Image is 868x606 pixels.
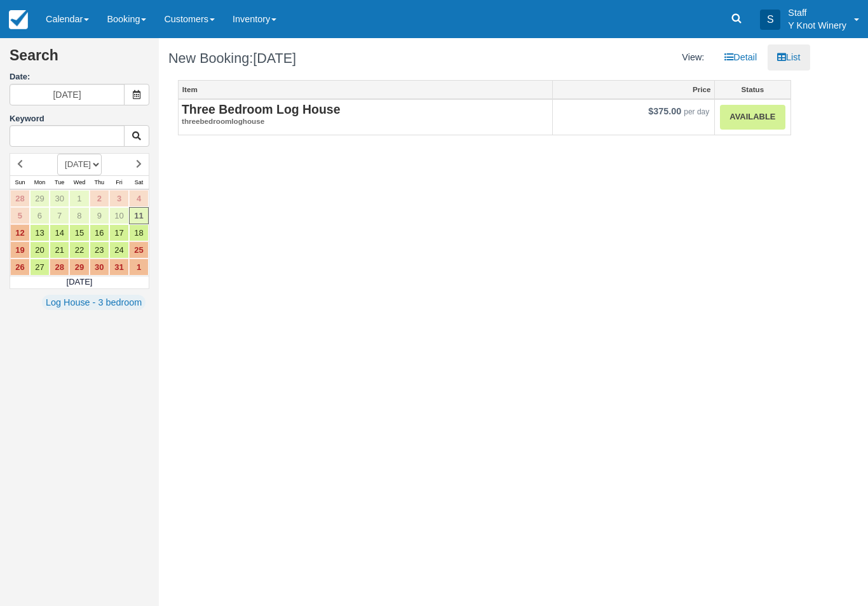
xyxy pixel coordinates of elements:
a: 4 [129,190,149,207]
a: 9 [90,207,109,224]
div: S [760,10,780,30]
a: 3 [109,190,129,207]
th: Sat [129,175,149,189]
a: 5 [10,207,30,224]
h2: Search [10,48,149,71]
th: Sun [10,175,30,189]
th: Tue [50,175,69,189]
th: Wed [69,175,89,189]
a: Detail [715,44,766,71]
a: 12 [10,224,30,241]
a: 18 [129,224,149,241]
h1: New Booking: [168,51,475,66]
a: Status [715,81,790,98]
a: Available [720,105,785,130]
td: [DATE] [10,276,149,288]
a: Item [179,81,552,98]
th: Fri [109,175,129,189]
li: View: [672,44,714,71]
a: List [768,44,810,71]
th: Thu [90,175,109,189]
a: 6 [30,207,50,224]
a: 19 [10,241,30,259]
a: 8 [69,207,89,224]
a: 24 [109,241,129,259]
p: Y Knot Winery [788,19,846,32]
strong: Three Bedroom Log House [182,102,340,116]
a: 25 [129,241,149,259]
em: threebedroomloghouse [182,116,549,127]
a: 10 [109,207,129,224]
a: 14 [50,224,69,241]
a: 16 [90,224,109,241]
a: 11 [129,207,149,224]
a: 22 [69,241,89,259]
a: 28 [50,259,69,276]
a: 28 [10,190,30,207]
p: Staff [788,6,846,19]
th: Mon [30,175,50,189]
a: 29 [30,190,50,207]
a: 30 [90,259,109,276]
label: Date: [10,71,149,83]
a: 31 [109,259,129,276]
a: 1 [129,259,149,276]
a: 29 [69,259,89,276]
a: 30 [50,190,69,207]
a: 15 [69,224,89,241]
span: $375.00 [648,106,681,116]
a: 21 [50,241,69,259]
em: per day [684,107,709,116]
a: 26 [10,259,30,276]
a: 17 [109,224,129,241]
span: [DATE] [253,50,296,66]
img: checkfront-main-nav-mini-logo.png [9,10,28,29]
a: 13 [30,224,50,241]
button: Keyword Search [124,125,149,147]
a: Price [553,81,715,98]
label: Keyword [10,114,44,123]
a: 20 [30,241,50,259]
a: 27 [30,259,50,276]
a: 2 [90,190,109,207]
a: 1 [69,190,89,207]
a: 7 [50,207,69,224]
a: 23 [90,241,109,259]
a: Three Bedroom Log Housethreebedroomloghouse [182,103,549,127]
a: Log House - 3 bedroom [42,295,146,311]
